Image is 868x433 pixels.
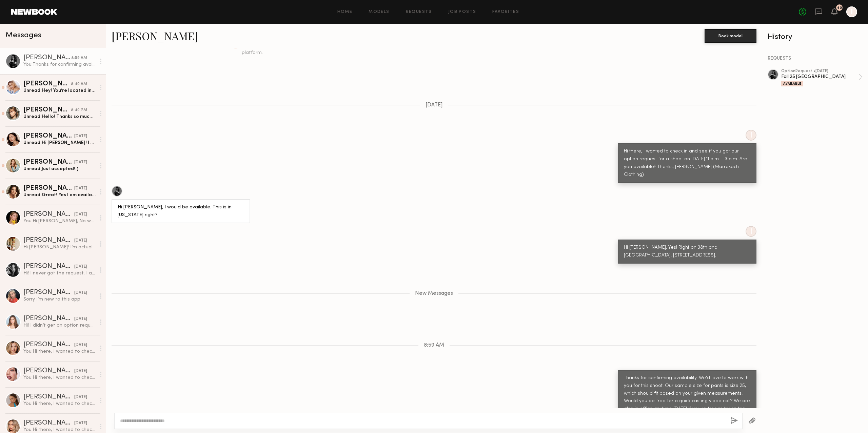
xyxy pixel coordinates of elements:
[23,192,96,198] div: Unread: Great! Yes I am available [DATE] for this.
[74,133,87,140] div: [DATE]
[71,81,87,87] div: 8:40 AM
[74,238,87,244] div: [DATE]
[369,10,389,14] a: Models
[768,56,863,61] div: REQUESTS
[23,394,74,400] div: [PERSON_NAME]
[23,107,71,114] div: [PERSON_NAME]
[23,368,74,374] div: [PERSON_NAME]
[71,107,87,114] div: 8:40 PM
[23,237,74,244] div: [PERSON_NAME]
[23,322,96,329] div: Hi! I didn’t get an option request! I am available 8/19
[624,374,750,429] div: Thanks for confirming availability. We'd love to work with you for this shoot. Our sample size fo...
[5,32,41,39] span: Messages
[74,316,87,322] div: [DATE]
[74,290,87,296] div: [DATE]
[74,185,87,192] div: [DATE]
[23,374,96,381] div: You: Hi there, I wanted to check in and see if you got our option request for a shoot on [DATE] 1...
[781,74,859,80] div: Fall 25 [GEOGRAPHIC_DATA]
[23,315,74,322] div: [PERSON_NAME]
[74,342,87,348] div: [DATE]
[768,33,863,41] div: History
[705,33,756,38] a: Book model
[74,159,87,166] div: [DATE]
[415,291,453,296] span: New Messages
[74,211,87,218] div: [DATE]
[781,81,803,86] div: Available
[23,166,96,172] div: Unread: Just accepted!:)
[23,61,96,68] div: You: Thanks for confirming availability. We'd love to work with you for this shoot. Our sample si...
[23,55,71,61] div: [PERSON_NAME]
[74,368,87,374] div: [DATE]
[23,420,74,427] div: [PERSON_NAME]
[23,114,96,120] div: Unread: Hello! Thanks so much for the invite and for reaching out! I actually didn’t receive a no...
[23,427,96,433] div: You: Hi there, I wanted to check in and see if you got our option request for a shoot on [DATE] 1...
[23,211,74,218] div: [PERSON_NAME]
[337,10,353,14] a: Home
[23,81,71,87] div: [PERSON_NAME]
[112,28,198,43] a: [PERSON_NAME]
[781,69,859,74] div: option Request • [DATE]
[705,29,756,43] button: Book model
[424,343,444,348] span: 8:59 AM
[624,148,750,179] div: Hi there, I wanted to check in and see if you got our option request for a shoot on [DATE] 11 a.m...
[448,10,476,14] a: Job Posts
[837,6,842,10] div: 40
[23,218,96,224] div: You: Hi [PERSON_NAME], No worries at all. Will definitely keep you in mind for a shoot post baby....
[23,140,96,146] div: Unread: Hi [PERSON_NAME]! I would love to do this, but I am out of town this date. I will be in [...
[781,69,863,86] a: optionRequest •[DATE]Fall 25 [GEOGRAPHIC_DATA]Available
[74,420,87,427] div: [DATE]
[23,263,74,270] div: [PERSON_NAME]
[23,159,74,166] div: [PERSON_NAME]
[23,270,96,276] div: Hi! I never got the request. I am available. What’s the rate for this?
[74,264,87,270] div: [DATE]
[492,10,519,14] a: Favorites
[71,55,87,61] div: 8:59 AM
[426,102,443,108] span: [DATE]
[23,244,96,250] div: Hi [PERSON_NAME]! I’m actually in [GEOGRAPHIC_DATA] until [DATE]. However what is the rate for th...
[846,6,857,17] a: I
[23,400,96,407] div: You: Hi there, I wanted to check in and see if you got our option request for a shoot on [DATE] 1...
[23,342,74,348] div: [PERSON_NAME]
[23,87,96,94] div: Unread: Hey! You’re located in [US_STATE] right? I’m free but would need to know soon. Thanks.
[406,10,432,14] a: Requests
[23,289,74,296] div: [PERSON_NAME]
[23,348,96,355] div: You: Hi there, I wanted to check in and see if you got our option request for a shoot on [DATE] 1...
[624,244,750,260] div: Hi [PERSON_NAME], Yes! Right on 38th and [GEOGRAPHIC_DATA]. [STREET_ADDRESS].
[118,204,244,219] div: Hi [PERSON_NAME], I would be available. This is in [US_STATE] right?
[23,133,74,140] div: [PERSON_NAME]
[23,185,74,192] div: [PERSON_NAME]
[23,296,96,303] div: Sorry I’m new to this app
[74,394,87,400] div: [DATE]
